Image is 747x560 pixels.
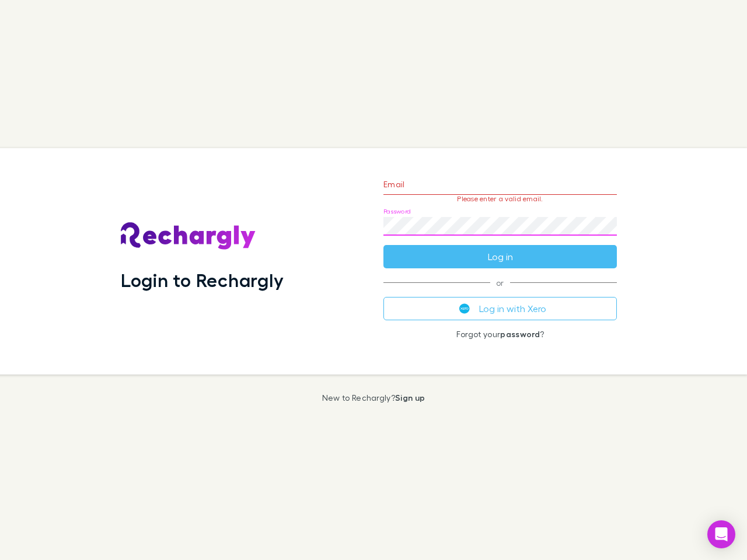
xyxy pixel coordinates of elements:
[383,330,617,339] p: Forgot your ?
[383,207,411,216] label: Password
[395,393,425,402] a: Sign up
[383,297,617,320] button: Log in with Xero
[383,245,617,268] button: Log in
[322,393,425,402] p: New to Rechargly?
[459,303,470,314] img: Xero's logo
[707,520,735,548] div: Open Intercom Messenger
[121,222,256,250] img: Rechargly's Logo
[121,269,284,291] h1: Login to Rechargly
[383,195,617,203] p: Please enter a valid email.
[383,282,617,283] span: or
[500,329,540,339] a: password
